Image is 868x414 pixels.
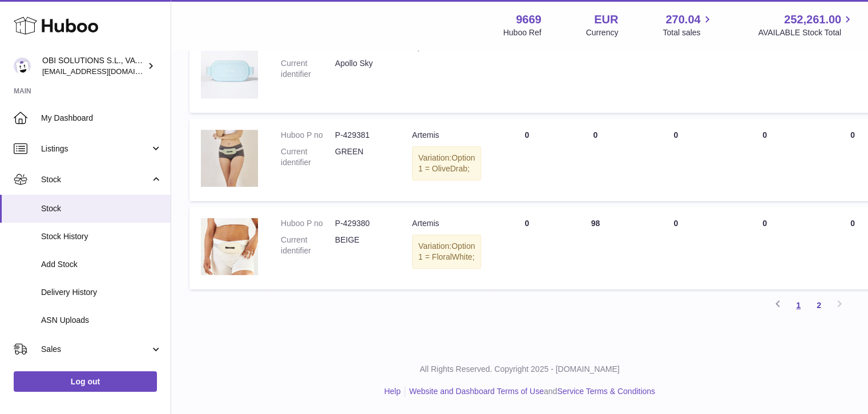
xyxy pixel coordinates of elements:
[722,118,808,201] td: 0
[663,27,713,38] span: Total sales
[384,387,401,396] a: Help
[42,67,168,76] span: [EMAIL_ADDRESS][DOMAIN_NAME]
[412,130,481,141] div: Artemis
[335,58,389,80] dd: Apollo Sky
[492,207,561,289] td: 0
[42,55,145,77] div: OBI SOLUTIONS S.L., VAT: B70911078
[281,130,335,141] dt: Huboo P no
[784,12,841,27] span: 252,261.00
[758,27,854,38] span: AVAILABLE Stock Total
[809,295,829,315] a: 2
[629,30,722,113] td: 0
[412,235,481,269] div: Variation:
[722,207,808,289] td: 0
[41,203,162,214] span: Stock
[201,130,258,187] img: product image
[561,30,629,113] td: 432
[405,386,655,397] li: and
[492,30,561,113] td: 0
[629,118,722,201] td: 0
[722,30,808,113] td: 1
[41,113,162,124] span: My Dashboard
[41,231,162,242] span: Stock History
[335,130,389,141] dd: P-429381
[418,153,475,173] span: Option 1 = OliveDrab;
[516,12,542,27] strong: 9669
[281,146,335,168] dt: Current identifier
[14,371,157,392] a: Log out
[180,364,859,375] p: All Rights Reserved. Copyright 2025 - [DOMAIN_NAME]
[14,58,31,75] img: hello@myobistore.com
[409,387,544,396] a: Website and Dashboard Terms of Use
[586,27,619,38] div: Currency
[663,12,713,38] a: 270.04 Total sales
[41,315,162,326] span: ASN Uploads
[335,235,389,256] dd: BEIGE
[561,118,629,201] td: 0
[412,146,481,181] div: Variation:
[557,387,655,396] a: Service Terms & Conditions
[281,235,335,256] dt: Current identifier
[665,12,700,27] span: 270.04
[788,295,809,315] a: 1
[41,259,162,270] span: Add Stock
[758,12,854,38] a: 252,261.00 AVAILABLE Stock Total
[281,218,335,229] dt: Huboo P no
[201,42,258,99] img: product image
[41,144,150,154] span: Listings
[629,207,722,289] td: 0
[41,174,150,185] span: Stock
[594,12,618,27] strong: EUR
[503,27,542,38] div: Huboo Ref
[561,207,629,289] td: 98
[418,241,475,261] span: Option 1 = FloralWhite;
[335,218,389,229] dd: P-429380
[41,344,150,355] span: Sales
[335,146,389,168] dd: GREEN
[201,218,258,275] img: product image
[281,58,335,80] dt: Current identifier
[850,130,855,140] span: 0
[412,218,481,229] div: Artemis
[41,287,162,298] span: Delivery History
[492,118,561,201] td: 0
[850,219,855,228] span: 0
